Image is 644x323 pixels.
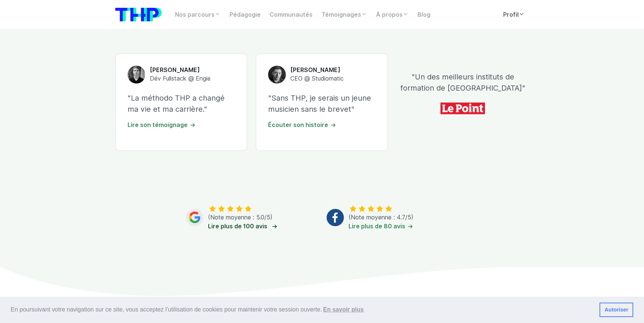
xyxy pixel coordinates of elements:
a: Écouter son histoire [268,121,336,128]
img: icon [440,99,485,117]
a: Communautés [265,7,317,22]
a: Profil [499,7,529,22]
p: "La méthodo THP a changé ma vie et ma carrière." [128,92,235,115]
span: En poursuivant votre navigation sur ce site, vous acceptez l’utilisation de cookies pour mainteni... [11,304,594,315]
span: (Note moyenne : 4.7/5) [349,214,413,221]
a: learn more about cookies [322,304,365,315]
a: Pédagogie [225,7,265,22]
h6: [PERSON_NAME] [290,66,344,74]
span: (Note moyenne : 5.0/5) [208,214,273,221]
img: Titouan [128,66,145,84]
a: Lire plus de 100 avis [208,223,275,230]
h6: [PERSON_NAME] [150,66,211,74]
a: Lire plus de 80 avis [349,223,413,230]
img: Google [186,209,204,226]
a: Lire son témoignage [128,121,196,128]
a: Nos parcours [171,7,225,22]
img: Facebook [326,209,344,226]
a: Blog [413,7,435,22]
a: Témoignages [317,7,371,22]
span: CEO @ Studiomatic [290,75,344,82]
img: Anthony [268,66,286,84]
img: logo [115,8,162,22]
a: dismiss cookie message [600,303,633,317]
span: Dév Fullstack @ Engie [150,75,211,82]
a: À propos [371,7,413,22]
p: "Sans THP, je serais un jeune musicien sans le brevet" [268,92,376,115]
p: "Un des meilleurs instituts de formation de [GEOGRAPHIC_DATA]" [397,71,529,94]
